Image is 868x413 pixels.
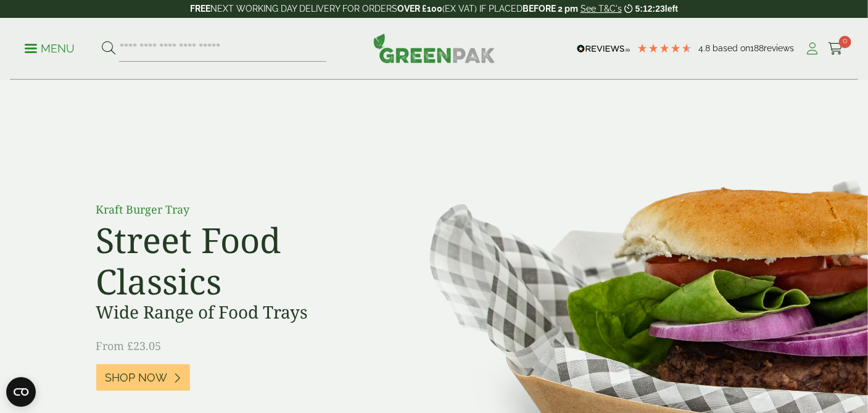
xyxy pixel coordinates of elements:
span: From £23.05 [96,338,162,353]
span: reviews [764,43,794,53]
a: 0 [828,40,843,58]
i: My Account [805,43,820,55]
strong: FREE [190,4,210,14]
button: Open CMP widget [6,377,36,407]
h3: Wide Range of Food Trays [96,302,374,323]
p: Kraft Burger Tray [96,201,374,218]
span: Based on [713,43,750,53]
span: 0 [839,36,851,48]
span: 4.8 [698,43,713,53]
span: left [665,4,678,14]
p: Menu [25,41,75,56]
img: REVIEWS.io [577,44,630,53]
a: Menu [25,41,75,54]
strong: OVER £100 [397,4,442,14]
span: 5:12:23 [635,4,665,14]
strong: BEFORE 2 pm [523,4,578,14]
h2: Street Food Classics [96,219,374,302]
span: Shop Now [105,371,168,385]
a: Shop Now [96,364,190,391]
div: 4.79 Stars [637,43,692,54]
i: Cart [828,43,843,55]
img: GreenPak Supplies [373,33,495,63]
a: See T&C's [581,4,622,14]
span: 188 [750,43,764,53]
